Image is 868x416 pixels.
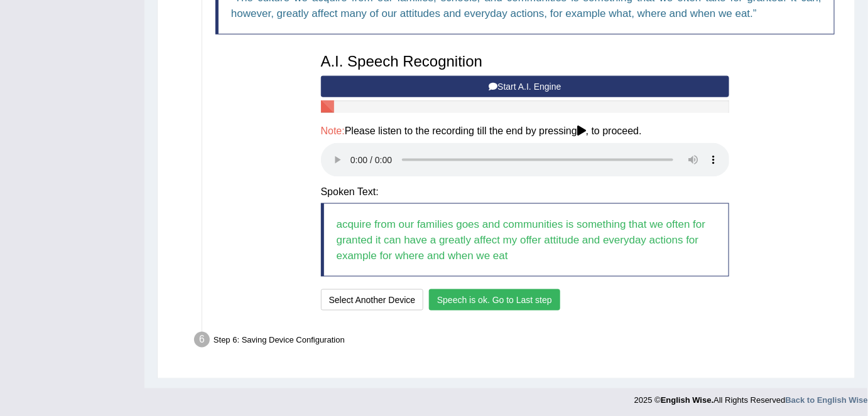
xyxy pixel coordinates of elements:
a: Back to English Wise [786,396,868,405]
div: 2025 © All Rights Reserved [634,388,868,407]
button: Speech is ok. Go to Last step [429,289,560,311]
blockquote: acquire from our families goes and communities is something that we often for granted it can have... [321,203,730,277]
button: Select Another Device [321,289,424,311]
h3: A.I. Speech Recognition [321,53,730,70]
h4: Spoken Text: [321,186,730,198]
strong: English Wise. [661,396,713,405]
div: Step 6: Saving Device Configuration [188,328,849,356]
span: Note: [321,125,345,136]
button: Start A.I. Engine [321,76,730,97]
h4: Please listen to the recording till the end by pressing , to proceed. [321,125,730,137]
